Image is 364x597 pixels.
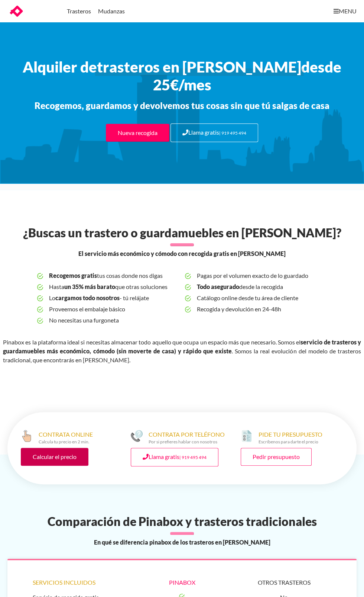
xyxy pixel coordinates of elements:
[149,430,225,445] div: CONTRATA POR TELÉFONO
[237,578,331,587] div: Otros trasteros
[21,448,88,466] a: Calcular el precio
[49,292,179,304] span: Lo - tú relájate
[106,124,169,142] a: Nueva recogida
[78,249,286,258] span: El servicio más económico y cómodo con recogida gratis en [PERSON_NAME]
[49,281,179,292] span: Hasta que otras soluciones
[49,270,179,281] span: tus cosas donde nos digas
[149,439,225,445] div: Por si prefieres hablar con nosotros
[259,430,322,445] div: PIDE TU PRESUPUESTO
[49,315,179,326] span: No necesitas una furgoneta
[39,439,93,445] div: Calcula tu precio en 2 min.
[131,448,218,466] a: Llama gratis| 919 495 494
[49,304,179,315] span: Proveemos el embalaje básico
[3,338,361,365] p: Pinabox es la plataforma ideal si necesitas almacenar todo aquello que ocupa un espacio más que n...
[49,272,97,279] b: Recogemos gratis
[327,561,364,597] iframe: Chat Widget
[3,225,361,240] h2: ¿Buscas un trastero o guardamuebles en [PERSON_NAME]?
[55,294,120,301] b: cargamos todo nosotros
[259,439,322,445] div: Escríbenos para darte el precio
[241,448,312,466] a: Pedir presupuesto
[219,130,246,136] small: | 919 495 494
[135,578,230,587] div: Pinabox
[97,58,301,76] span: trasteros en [PERSON_NAME]
[197,281,327,292] span: desde la recogida
[170,123,258,142] a: Llama gratis| 919 495 494
[64,283,115,290] b: un 35% más barato
[197,283,239,290] b: Todo asegurado
[94,538,270,547] span: En qué se diferencia pinabox de los trasteros en [PERSON_NAME]
[197,292,327,304] span: Catálogo online desde tu área de cliente
[197,270,327,281] span: Pagas por el volumen exacto de lo guardado
[197,304,327,315] span: Recogida y devolución en 24-48h
[33,578,127,587] div: Servicios incluidos
[179,455,207,460] small: | 919 495 494
[39,430,93,445] div: CONTRATA ONLINE
[3,514,361,529] h2: Comparación de Pinabox y trasteros tradicionales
